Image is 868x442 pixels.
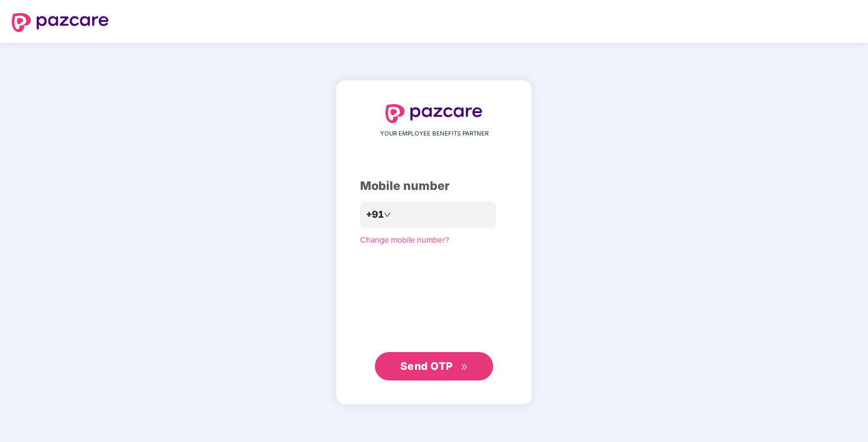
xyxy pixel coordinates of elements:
[360,235,449,244] a: Change mobile number?
[12,13,109,32] img: logo
[384,211,391,218] span: down
[380,129,488,138] span: YOUR EMPLOYEE BENEFITS PARTNER
[366,207,384,222] span: +91
[360,177,508,195] div: Mobile number
[386,104,482,123] img: logo
[461,363,468,371] span: double-right
[400,360,453,372] span: Send OTP
[375,352,493,380] button: Send OTPdouble-right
